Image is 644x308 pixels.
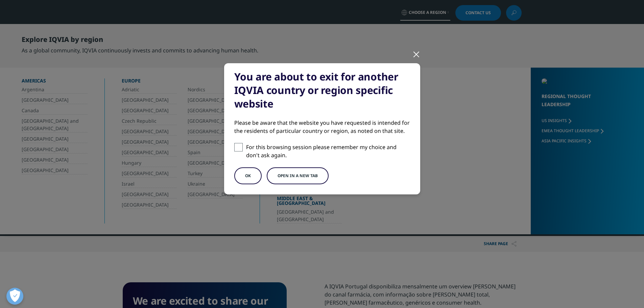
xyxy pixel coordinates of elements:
[234,167,262,184] button: OK
[6,288,23,305] button: Abrir preferências
[234,70,410,111] div: You are about to exit for another IQVIA country or region specific website
[234,119,410,135] div: Please be aware that the website you have requested is intended for the residents of particular c...
[246,143,410,159] p: For this browsing session please remember my choice and don't ask again.
[267,167,329,184] button: Open in a new tab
